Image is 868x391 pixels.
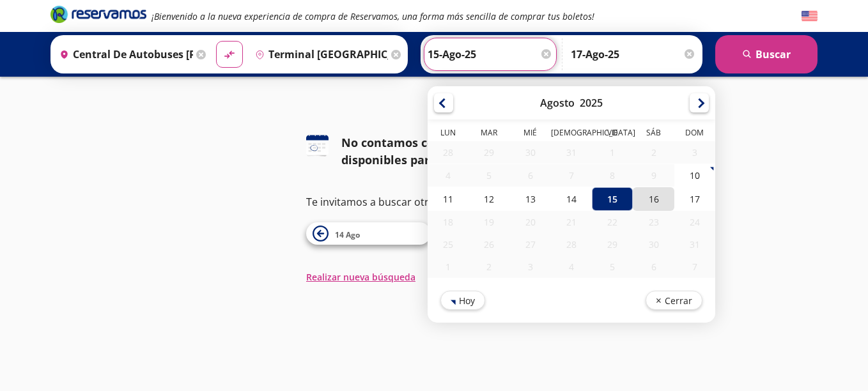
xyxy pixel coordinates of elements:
div: 03-Ago-25 [674,141,715,164]
div: 28-Ago-25 [551,233,592,256]
button: 14 Ago [306,222,431,245]
div: 06-Sep-25 [633,256,674,278]
div: 19-Ago-25 [469,211,509,233]
div: 16-Ago-25 [633,187,674,211]
div: 29-Jul-25 [469,141,509,164]
div: 21-Ago-25 [551,211,592,233]
div: 10-Ago-25 [674,164,715,187]
div: 17-Ago-25 [674,187,715,211]
div: 25-Ago-25 [428,233,469,256]
input: Opcional [571,38,696,70]
div: 31-Jul-25 [551,141,592,164]
th: Domingo [674,127,715,141]
button: English [802,8,818,24]
div: 04-Sep-25 [551,256,592,278]
div: 04-Ago-25 [428,164,469,187]
div: 02-Sep-25 [469,256,509,278]
div: Agosto [540,96,575,110]
div: 01-Sep-25 [428,256,469,278]
a: Brand Logo [50,4,146,27]
div: 20-Ago-25 [510,211,551,233]
div: 03-Sep-25 [510,256,551,278]
div: 02-Ago-25 [633,141,674,164]
th: Martes [469,127,509,141]
button: Realizar nueva búsqueda [306,270,415,284]
div: 11-Ago-25 [428,187,469,211]
div: 26-Ago-25 [469,233,509,256]
th: Miércoles [510,127,551,141]
i: Brand Logo [50,4,146,24]
th: Sábado [633,127,674,141]
div: 23-Ago-25 [633,211,674,233]
div: 07-Ago-25 [551,164,592,187]
div: 13-Ago-25 [510,187,551,211]
input: Buscar Origen [54,38,193,70]
th: Lunes [428,127,469,141]
p: Te invitamos a buscar otra fecha o ruta [306,194,562,210]
div: No contamos con horarios disponibles para esta fecha [341,134,562,169]
div: 14-Ago-25 [551,187,592,211]
div: 18-Ago-25 [428,211,469,233]
div: 12-Ago-25 [469,187,509,211]
div: 09-Ago-25 [633,164,674,187]
div: 31-Ago-25 [674,233,715,256]
div: 2025 [580,96,603,110]
span: 14 Ago [335,229,360,240]
div: 08-Ago-25 [592,164,633,187]
em: ¡Bienvenido a la nueva experiencia de compra de Reservamos, una forma más sencilla de comprar tus... [151,10,594,22]
div: 27-Ago-25 [510,233,551,256]
input: Buscar Destino [250,38,389,70]
button: Cerrar [646,291,702,310]
th: Viernes [592,127,633,141]
div: 07-Sep-25 [674,256,715,278]
div: 01-Ago-25 [592,141,633,164]
th: Jueves [551,127,592,141]
div: 28-Jul-25 [428,141,469,164]
div: 05-Sep-25 [592,256,633,278]
button: Buscar [715,35,818,73]
div: 06-Ago-25 [510,164,551,187]
button: Hoy [440,291,485,310]
div: 29-Ago-25 [592,233,633,256]
div: 22-Ago-25 [592,211,633,233]
div: 30-Ago-25 [633,233,674,256]
div: 15-Ago-25 [592,187,633,211]
div: 30-Jul-25 [510,141,551,164]
div: 05-Ago-25 [469,164,509,187]
div: 24-Ago-25 [674,211,715,233]
input: Elegir Fecha [428,38,553,70]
